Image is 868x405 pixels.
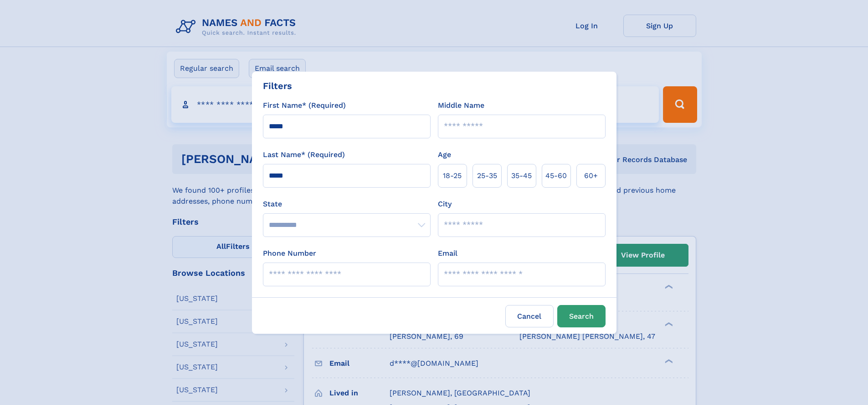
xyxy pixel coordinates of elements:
[557,305,606,327] button: Search
[263,149,345,160] label: Last Name* (Required)
[438,100,484,111] label: Middle Name
[443,170,462,181] span: 18‑25
[438,149,451,160] label: Age
[438,199,452,210] label: City
[263,100,346,111] label: First Name* (Required)
[505,305,554,327] label: Cancel
[263,199,431,210] label: State
[477,170,497,181] span: 25‑35
[584,170,598,181] span: 60+
[545,170,567,181] span: 45‑60
[438,248,457,259] label: Email
[511,170,532,181] span: 35‑45
[263,248,316,259] label: Phone Number
[263,79,292,93] div: Filters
